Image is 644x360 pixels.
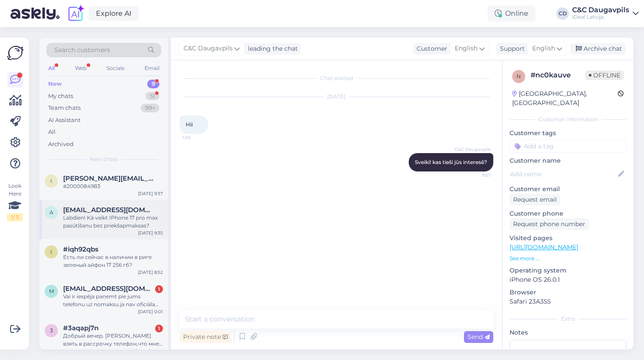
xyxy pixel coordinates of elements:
span: Hii [186,121,193,128]
a: Explore AI [88,6,139,21]
p: See more ... [510,255,626,262]
span: Send [467,333,490,341]
div: iDeal Latvija [572,14,629,21]
input: Add a tag [510,140,626,153]
div: CD [556,7,569,20]
p: Notes [510,328,626,337]
div: All [48,128,56,136]
span: #3aqapj7n [63,324,99,332]
div: [DATE] 23:38 [135,348,163,354]
p: iPhone OS 26.0.1 [510,275,626,284]
span: martalunte@inbox.lv [63,285,154,293]
div: 51 [145,92,159,101]
span: 9:57 [458,172,491,178]
p: Safari 23A355 [510,297,626,306]
span: n [517,73,521,80]
div: 99+ [141,104,159,112]
div: Socials [105,63,126,74]
div: My chats [48,92,73,101]
div: AI Assistant [48,116,81,125]
div: Email [143,63,161,74]
span: i [50,178,52,184]
div: [DATE] 9:37 [138,190,163,197]
p: Customer tags [510,129,626,138]
span: English [455,44,478,53]
div: [DATE] 8:52 [138,269,163,276]
a: C&C DaugavpilsiDeal Latvija [572,7,639,21]
p: Customer email [510,185,626,194]
img: Askly Logo [7,45,24,61]
div: Support [496,44,525,53]
div: Chat started [180,74,493,82]
span: i [50,248,52,255]
div: Web [73,63,88,74]
span: New chats [90,155,118,163]
p: Customer phone [510,209,626,218]
div: [DATE] [180,93,493,101]
input: Add name [510,169,616,179]
div: # nc0kauve [531,70,585,80]
span: 3 [50,327,53,334]
a: [URL][DOMAIN_NAME] [510,243,578,251]
span: English [532,44,555,53]
span: Sveiki! kas tieši jūs interesē? [415,159,487,165]
span: agnesetumbile@gmail.com [63,206,154,214]
div: 1 [155,325,163,332]
div: leading the chat [244,44,298,53]
div: Request phone number [510,218,589,230]
div: [DATE] 0:01 [138,308,163,315]
img: explore-ai [67,4,85,23]
p: Operating system [510,266,626,275]
div: Extra [510,315,626,323]
div: C&C Daugavpils [572,7,629,14]
span: Search customers [54,45,110,55]
div: [GEOGRAPHIC_DATA], [GEOGRAPHIC_DATA] [512,89,618,108]
div: Labdien! Kā veikt IPhone 17 pro max pasūtīšanu bez priekšapmaksas? [63,214,163,230]
div: Archive chat [570,43,626,55]
span: C&C Daugavpils [184,44,233,53]
span: a [50,209,53,216]
div: 9 [147,80,159,88]
div: [DATE] 9:35 [138,230,163,236]
div: Archived [48,140,74,149]
div: #2000084983 [63,182,163,190]
p: Visited pages [510,234,626,243]
p: Customer name [510,156,626,165]
p: Browser [510,288,626,297]
div: Private note [180,331,231,343]
div: Customer information [510,115,626,123]
span: C&C Daugavpils [455,146,491,153]
div: Vai ir iespēja paņemt pie jums telefonu uz nomaksu ja nav oficiāla darba bet ir ienākumi uz konta? [63,293,163,308]
div: All [46,63,57,74]
div: 1 / 3 [7,213,23,221]
div: Customer [413,44,447,53]
div: Online [488,6,535,21]
div: Добрый вечер. [PERSON_NAME] взять в рассрочку телефон,что мне нужно чтоб мне ее одобрили. Так же ... [63,332,163,348]
div: Team chats [48,104,81,112]
span: m [49,288,54,294]
span: #iqh92qbs [63,245,99,253]
div: 1 [155,285,163,293]
div: New [48,80,62,88]
span: ingus@rkenergija.lv [63,175,154,182]
div: Look Here [7,182,23,221]
span: 1:29 [182,134,215,141]
div: Request email [510,194,560,206]
div: Есть ли сейчас в наличии в риге зеленый айфон 17 256 гб? [63,253,163,269]
span: Offline [585,70,624,80]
